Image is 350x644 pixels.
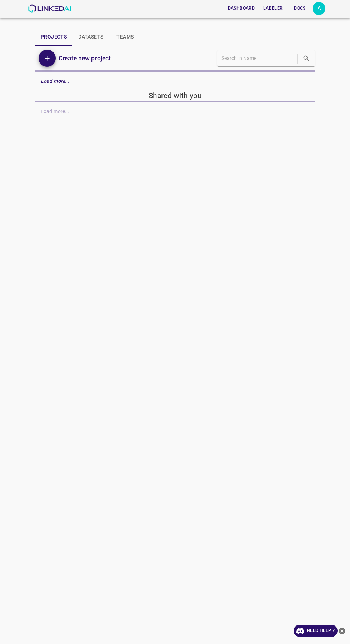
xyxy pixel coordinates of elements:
[72,29,109,46] button: Datasets
[59,53,111,63] h6: Create new project
[294,625,337,637] a: Need Help ?
[35,91,315,101] h5: Shared with you
[287,1,312,16] a: Docs
[28,4,71,13] img: LinkedAI
[312,2,325,15] div: A
[35,75,315,88] div: Load more...
[225,2,257,14] button: Dashboard
[109,29,141,46] button: Teams
[299,51,314,66] button: search
[35,29,72,46] button: Projects
[224,1,259,16] a: Dashboard
[41,78,70,84] em: Load more...
[260,2,285,14] button: Labeler
[56,53,111,63] a: Create new project
[288,2,311,14] button: Docs
[312,2,325,15] button: Open settings
[221,53,296,64] input: Search in Name
[39,50,56,67] button: Add
[259,1,287,16] a: Labeler
[337,625,346,637] button: close-help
